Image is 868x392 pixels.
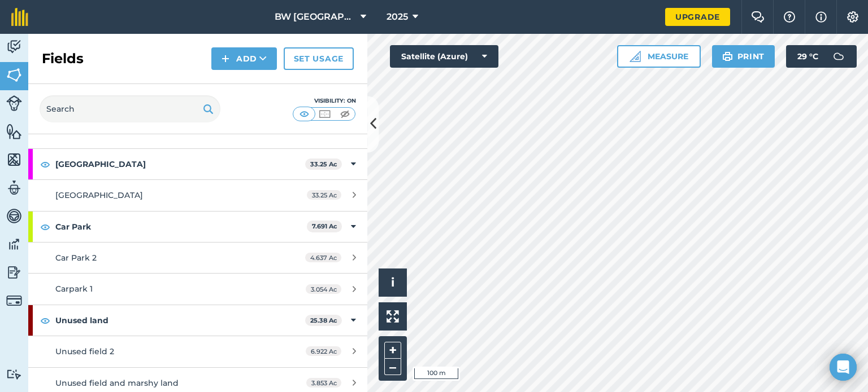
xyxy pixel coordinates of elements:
img: svg+xml;base64,PHN2ZyB4bWxucz0iaHR0cDovL3d3dy53My5vcmcvMjAwMC9zdmciIHdpZHRoPSIxNCIgaGVpZ2h0PSIyNC... [222,52,229,65]
div: Car Park7.691 Ac [28,212,367,242]
img: A question mark icon [783,11,796,23]
img: svg+xml;base64,PD94bWwgdmVyc2lvbj0iMS4wIiBlbmNvZGluZz0idXRmLTgiPz4KPCEtLSBHZW5lcmF0b3I6IEFkb2JlIE... [6,38,22,55]
button: Print [712,45,775,68]
img: svg+xml;base64,PHN2ZyB4bWxucz0iaHR0cDovL3d3dy53My5vcmcvMjAwMC9zdmciIHdpZHRoPSIxNyIgaGVpZ2h0PSIxNy... [815,10,827,24]
span: 33.25 Ac [307,190,341,200]
img: svg+xml;base64,PHN2ZyB4bWxucz0iaHR0cDovL3d3dy53My5vcmcvMjAwMC9zdmciIHdpZHRoPSIxOSIgaGVpZ2h0PSIyNC... [203,102,214,116]
img: svg+xml;base64,PHN2ZyB4bWxucz0iaHR0cDovL3d3dy53My5vcmcvMjAwMC9zdmciIHdpZHRoPSI1MCIgaGVpZ2h0PSI0MC... [297,108,311,120]
img: svg+xml;base64,PD94bWwgdmVyc2lvbj0iMS4wIiBlbmNvZGluZz0idXRmLTgiPz4KPCEtLSBHZW5lcmF0b3I6IEFkb2JlIE... [6,264,22,281]
img: svg+xml;base64,PHN2ZyB4bWxucz0iaHR0cDovL3d3dy53My5vcmcvMjAwMC9zdmciIHdpZHRoPSI1MCIgaGVpZ2h0PSI0MC... [338,108,352,120]
img: Two speech bubbles overlapping with the left bubble in the forefront [751,11,765,23]
div: Open Intercom Messenger [830,354,857,381]
img: svg+xml;base64,PHN2ZyB4bWxucz0iaHR0cDovL3d3dy53My5vcmcvMjAwMC9zdmciIHdpZHRoPSIxOCIgaGVpZ2h0PSIyNC... [40,220,50,234]
button: Add [211,47,277,70]
strong: 25.38 Ac [310,316,337,324]
img: svg+xml;base64,PHN2ZyB4bWxucz0iaHR0cDovL3d3dy53My5vcmcvMjAwMC9zdmciIHdpZHRoPSI1NiIgaGVpZ2h0PSI2MC... [6,67,22,83]
strong: Car Park [55,212,307,242]
button: + [384,342,401,359]
span: 29 ° C [797,45,818,68]
h2: Fields [42,50,84,68]
button: i [379,268,407,297]
strong: 33.25 Ac [310,160,337,168]
img: svg+xml;base64,PD94bWwgdmVyc2lvbj0iMS4wIiBlbmNvZGluZz0idXRmLTgiPz4KPCEtLSBHZW5lcmF0b3I6IEFkb2JlIE... [6,293,22,309]
span: Car Park 2 [55,253,97,263]
img: svg+xml;base64,PD94bWwgdmVyc2lvbj0iMS4wIiBlbmNvZGluZz0idXRmLTgiPz4KPCEtLSBHZW5lcmF0b3I6IEFkb2JlIE... [827,45,850,68]
img: svg+xml;base64,PHN2ZyB4bWxucz0iaHR0cDovL3d3dy53My5vcmcvMjAwMC9zdmciIHdpZHRoPSI1MCIgaGVpZ2h0PSI0MC... [318,108,332,120]
span: 3.054 Ac [306,284,341,294]
span: 3.853 Ac [306,378,341,387]
a: Car Park 24.637 Ac [28,243,367,273]
span: [GEOGRAPHIC_DATA] [55,190,143,200]
img: svg+xml;base64,PD94bWwgdmVyc2lvbj0iMS4wIiBlbmNvZGluZz0idXRmLTgiPz4KPCEtLSBHZW5lcmF0b3I6IEFkb2JlIE... [6,95,22,111]
button: Measure [617,45,701,68]
button: Satellite (Azure) [390,45,498,68]
button: 29 °C [786,45,857,68]
img: svg+xml;base64,PD94bWwgdmVyc2lvbj0iMS4wIiBlbmNvZGluZz0idXRmLTgiPz4KPCEtLSBHZW5lcmF0b3I6IEFkb2JlIE... [6,369,22,380]
span: Unused field and marshy land [55,378,179,388]
span: Carpark 1 [55,284,93,294]
span: 4.637 Ac [305,253,341,262]
img: fieldmargin Logo [11,8,28,26]
img: svg+xml;base64,PD94bWwgdmVyc2lvbj0iMS4wIiBlbmNvZGluZz0idXRmLTgiPz4KPCEtLSBHZW5lcmF0b3I6IEFkb2JlIE... [6,208,22,224]
a: Unused field 26.922 Ac [28,336,367,367]
img: Ruler icon [630,51,641,62]
img: svg+xml;base64,PHN2ZyB4bWxucz0iaHR0cDovL3d3dy53My5vcmcvMjAwMC9zdmciIHdpZHRoPSI1NiIgaGVpZ2h0PSI2MC... [6,151,22,168]
img: svg+xml;base64,PD94bWwgdmVyc2lvbj0iMS4wIiBlbmNvZGluZz0idXRmLTgiPz4KPCEtLSBHZW5lcmF0b3I6IEFkb2JlIE... [6,236,22,253]
a: Upgrade [665,8,730,26]
span: i [391,275,394,289]
img: svg+xml;base64,PD94bWwgdmVyc2lvbj0iMS4wIiBlbmNvZGluZz0idXRmLTgiPz4KPCEtLSBHZW5lcmF0b3I6IEFkb2JlIE... [6,179,22,196]
span: 2025 [387,10,408,24]
img: svg+xml;base64,PHN2ZyB4bWxucz0iaHR0cDovL3d3dy53My5vcmcvMjAwMC9zdmciIHdpZHRoPSI1NiIgaGVpZ2h0PSI2MC... [6,123,22,140]
img: svg+xml;base64,PHN2ZyB4bWxucz0iaHR0cDovL3d3dy53My5vcmcvMjAwMC9zdmciIHdpZHRoPSIxOSIgaGVpZ2h0PSIyNC... [722,50,733,63]
strong: Unused land [55,305,305,336]
strong: [GEOGRAPHIC_DATA] [55,149,305,179]
img: svg+xml;base64,PHN2ZyB4bWxucz0iaHR0cDovL3d3dy53My5vcmcvMjAwMC9zdmciIHdpZHRoPSIxOCIgaGVpZ2h0PSIyNC... [40,314,50,327]
button: – [384,359,401,375]
a: Carpark 13.054 Ac [28,274,367,304]
div: Visibility: On [293,96,356,105]
span: BW [GEOGRAPHIC_DATA] [275,10,356,24]
a: Set usage [284,47,354,70]
input: Search [40,95,220,122]
a: [GEOGRAPHIC_DATA]33.25 Ac [28,180,367,210]
strong: 7.691 Ac [312,222,337,230]
div: Unused land25.38 Ac [28,305,367,336]
span: 6.922 Ac [306,346,341,356]
span: Unused field 2 [55,346,114,356]
div: [GEOGRAPHIC_DATA]33.25 Ac [28,149,367,179]
img: A cog icon [846,11,860,23]
img: Four arrows, one pointing top left, one top right, one bottom right and the last bottom left [387,310,399,323]
img: svg+xml;base64,PHN2ZyB4bWxucz0iaHR0cDovL3d3dy53My5vcmcvMjAwMC9zdmciIHdpZHRoPSIxOCIgaGVpZ2h0PSIyNC... [40,157,50,171]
